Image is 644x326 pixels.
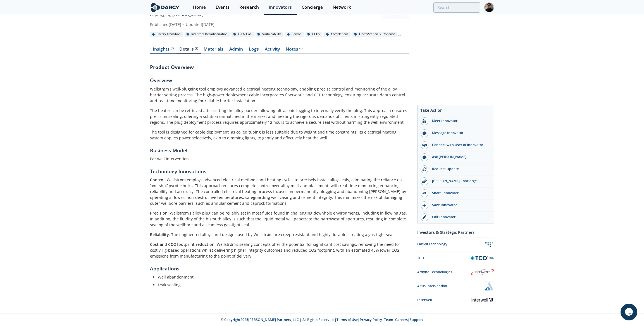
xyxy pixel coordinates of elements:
p: : Wellstrøm’s sealing concepts offer the potential for significant cost savings, removing the nee... [150,241,409,259]
a: Interwell Interwell [417,295,494,305]
iframe: chat widget [621,304,638,320]
div: Save Innovator [428,203,491,208]
p: Wellstrøm’s well-plugging tool employs advanced electrical heating technology, enabling precise c... [150,86,409,104]
a: Odfjell Technology Odfjell Technology [417,239,494,249]
div: Innovators [269,5,292,9]
strong: Reliability [150,232,169,237]
p: : Wellstrøm’s alloy plug can be reliably set in most fluids found in challenging downhole environ... [150,210,409,228]
div: Concierge [302,5,323,9]
img: logo-wide.svg [150,3,180,12]
div: Home [193,5,206,9]
a: Terms of Use [337,317,358,322]
div: CCUS [306,32,322,37]
img: Ardyne Technololgies [471,269,494,275]
a: Support [410,317,423,322]
a: Careers [395,317,408,322]
div: Edit Innovator [428,215,491,220]
div: Oil & Gas [232,32,254,37]
p: © Copyright 2025 [PERSON_NAME] Partners, LLC | All Rights Reserved | | | | | [115,317,529,322]
a: Edit Innovator [418,211,494,223]
a: Materials [201,47,226,54]
div: Interwell [417,298,471,303]
div: Sustainability [256,32,283,37]
div: Take Action [418,107,494,115]
img: TCO [471,256,494,260]
div: Meet Innovator [428,118,491,123]
a: Admin [226,47,246,54]
div: Odfjell Technology [417,242,484,247]
div: Industrial Decarbonization [185,32,230,37]
p: The tool is designed for cable deployment, as coiled tubing is less suitable due to weight and ti... [150,129,409,141]
a: Privacy Policy [360,317,382,322]
div: Energy Transition [150,32,183,37]
h5: Technology Innovations [150,168,409,175]
p: The heater can be retrieved after setting the alloy barrier, allowing ultrasonic logging to inter... [150,108,409,125]
strong: Precision [150,210,168,216]
img: Odfjell Technology [484,239,494,249]
a: Altus Intervention Altus Intervention [417,281,494,291]
a: Activity [262,47,283,54]
div: [PERSON_NAME] Concierge [428,179,491,184]
div: Details [180,47,198,51]
h5: Applications [150,265,409,272]
div: Ask [PERSON_NAME] [428,154,491,160]
li: Well abandonment [158,274,405,280]
img: Interwell [471,297,494,303]
div: Network [333,5,351,9]
a: TCO TCO [417,253,494,263]
div: Electrification & Efficiency [352,32,397,37]
div: Completions [324,32,350,37]
div: Request Update [428,166,491,172]
div: Notes [286,47,302,51]
h3: Product Overview [150,63,409,71]
strong: Cost and CO2 footprint reduction [150,242,214,247]
p: : The engineered alloys and designs used by Wellstrøm are creep-resistant and highly durable, cre... [150,232,409,237]
input: Advanced Search [433,2,480,13]
h5: Business Model [150,147,409,154]
div: TCO [417,256,471,261]
a: Team [384,317,393,322]
img: Altus Intervention [484,281,494,291]
div: Message Innovator [428,130,491,135]
div: Ardyne Technololgies [417,270,471,275]
h5: Overview [150,77,409,84]
div: Carbon [285,32,304,37]
div: Insights [153,47,174,51]
li: Leak sealing [158,282,405,288]
div: Altus Intervention [417,284,484,289]
img: information.svg [171,47,174,50]
a: Logs [246,47,262,54]
a: Notes [283,47,305,54]
a: Insights [150,47,176,54]
p: Per well intervention [150,156,409,162]
div: Events [216,5,230,9]
div: Research [239,5,259,9]
a: Details [176,47,201,54]
button: Save Innovator [418,199,494,211]
a: Ardyne Technololgies Ardyne Technololgies [417,267,494,277]
div: Share Innovator [428,191,491,196]
strong: Control [150,177,164,182]
div: Connect with User of Innovator [428,142,491,147]
span: • [182,22,186,27]
img: information.svg [195,47,198,50]
img: information.svg [299,47,302,50]
img: Profile [484,3,494,12]
div: Published [DATE] Updated [DATE] [150,22,381,27]
div: Investors & Strategic Partners [417,227,494,237]
p: : Wellstrøm employs advanced electrical methods and heating cycles to precisely install alloy sea... [150,177,409,206]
